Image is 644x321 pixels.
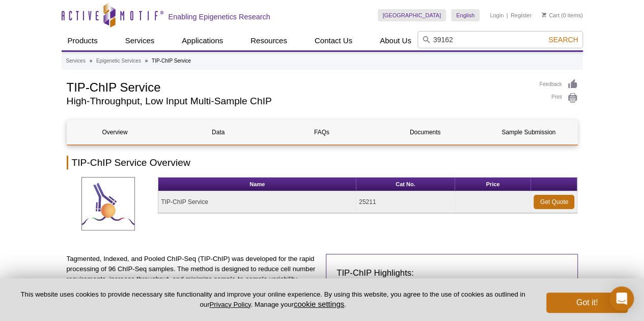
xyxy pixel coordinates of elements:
[158,178,356,191] th: Name
[67,97,529,106] h2: High-Throughput, Low Input Multi-Sample ChIP
[356,178,455,191] th: Cat No.
[490,12,503,19] a: Login
[171,120,266,144] a: Data
[67,254,319,305] p: Tagmented, Indexed, and Pooled ChIP-Seq (TIP-ChIP) was developed for the rapid processing of 96 C...
[244,31,293,50] a: Resources
[545,35,581,44] button: Search
[507,9,508,21] li: |
[534,195,574,209] a: Get Quote
[511,12,531,19] a: Register
[67,120,163,144] a: Overview
[374,31,417,50] a: About Us
[62,31,104,50] a: Products
[169,12,270,21] h2: Enabling Epigenetics Research
[81,177,135,230] img: TIP-ChIP Service
[455,178,531,191] th: Price
[176,31,229,50] a: Applications
[66,56,86,66] a: Services
[209,301,250,308] a: Privacy Policy
[481,120,576,144] a: Sample Submission
[548,36,578,44] span: Search
[337,267,567,279] h3: TIP-ChIP Highlights:
[152,58,191,64] li: TIP-ChIP Service
[546,293,628,313] button: Got it!
[378,9,446,21] a: [GEOGRAPHIC_DATA]
[96,56,141,66] a: Epigenetic Services
[90,58,93,64] li: »
[451,9,480,21] a: English
[540,93,578,104] a: Print
[542,9,583,21] li: (0 items)
[309,31,358,50] a: Contact Us
[377,120,473,144] a: Documents
[274,120,370,144] a: FAQs
[542,12,559,19] a: Cart
[119,31,161,50] a: Services
[294,300,344,308] button: cookie settings
[67,79,529,94] h1: TIP-ChIP Service
[16,290,529,309] p: This website uses cookies to provide necessary site functionality and improve your online experie...
[145,58,148,64] li: »
[609,286,634,311] div: Open Intercom Messenger
[67,156,578,169] h2: TIP-ChIP Service Overview
[417,31,583,48] input: Keyword, Cat. No.
[540,79,578,90] a: Feedback
[158,191,356,213] td: TIP-ChIP Service
[542,12,546,17] img: Your Cart
[356,191,455,213] td: 25211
